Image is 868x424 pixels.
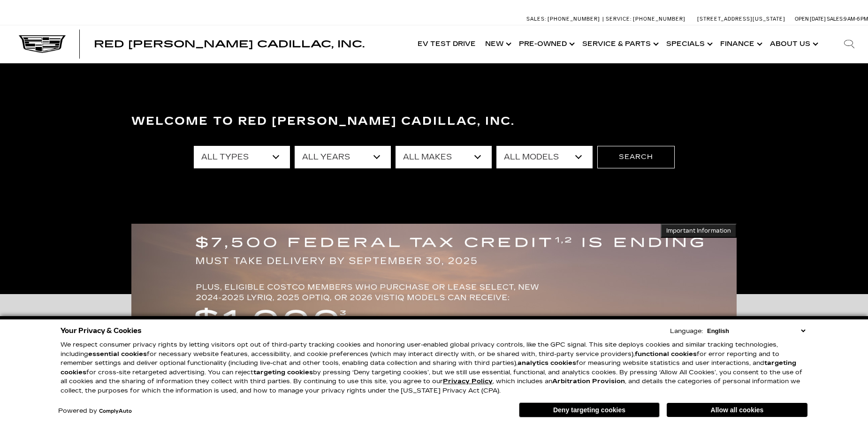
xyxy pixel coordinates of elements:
[602,16,688,22] a: Service: [PHONE_NUMBER]
[61,341,807,395] p: We respect consumer privacy rights by letting visitors opt out of third-party tracking cookies an...
[606,16,632,22] span: Service:
[662,25,716,63] a: Specials
[670,328,703,334] div: Language:
[480,25,514,63] a: New
[413,25,480,63] a: EV Test Drive
[705,326,807,335] select: Language Select
[697,16,785,22] a: [STREET_ADDRESS][US_STATE]
[667,403,807,417] button: Allow all cookies
[526,16,602,22] a: Sales: [PHONE_NUMBER]
[496,146,593,168] select: Filter by model
[827,16,844,22] span: Sales:
[597,146,675,168] button: Search
[795,16,826,22] span: Open [DATE]
[661,224,737,238] button: Important Information
[295,146,391,168] select: Filter by year
[194,146,290,168] select: Filter by type
[548,16,600,22] span: [PHONE_NUMBER]
[765,25,821,63] a: About Us
[526,16,546,22] span: Sales:
[518,359,576,367] strong: analytics cookies
[519,402,660,417] button: Deny targeting cookies
[131,112,737,131] h3: Welcome to Red [PERSON_NAME] Cadillac, Inc.
[58,408,132,414] div: Powered by
[633,16,685,22] span: [PHONE_NUMBER]
[61,324,142,337] span: Your Privacy & Cookies
[578,25,662,63] a: Service & Parts
[253,369,313,376] strong: targeting cookies
[552,378,625,385] strong: Arbitration Provision
[88,350,147,358] strong: essential cookies
[99,409,132,414] a: ComplyAuto
[666,227,731,235] span: Important Information
[94,39,365,49] a: Red [PERSON_NAME] Cadillac, Inc.
[514,25,578,63] a: Pre-Owned
[844,16,868,22] span: 9 AM-6 PM
[635,350,697,358] strong: functional cookies
[396,146,492,168] select: Filter by make
[443,378,493,385] a: Privacy Policy
[61,359,796,376] strong: targeting cookies
[19,35,66,53] img: Cadillac Dark Logo with Cadillac White Text
[94,38,365,50] span: Red [PERSON_NAME] Cadillac, Inc.
[716,25,765,63] a: Finance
